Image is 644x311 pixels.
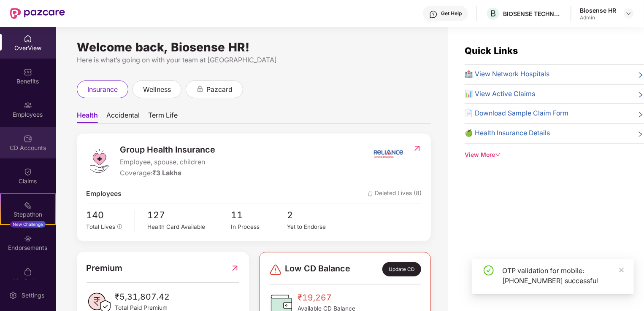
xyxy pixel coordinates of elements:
[465,89,535,99] span: 📊 View Active Claims
[637,91,644,99] span: right
[87,262,123,275] span: Premium
[148,111,178,123] span: Term Life
[147,208,231,223] span: 127
[230,262,239,275] img: RedirectIcon
[465,108,568,119] span: 📄 Download Sample Claim Form
[465,45,518,56] span: Quick Links
[619,267,625,273] span: close
[24,134,32,143] img: svg+xml;base64,PHN2ZyBpZD0iQ0RfQWNjb3VudHMiIGRhdGEtbmFtZT0iQ0QgQWNjb3VudHMiIHhtbG5zPSJodHRwOi8vd3...
[231,208,287,223] span: 11
[429,10,438,19] img: svg+xml;base64,PHN2ZyBpZD0iSGVscC0zMngzMiIgeG1sbnM9Imh0dHA6Ly93d3cudzMub3JnLzIwMDAvc3ZnIiB3aWR0aD...
[77,111,98,123] span: Health
[484,265,494,276] span: check-circle
[287,208,343,223] span: 2
[143,84,171,95] span: wellness
[382,262,421,276] div: Update CD
[231,223,287,231] div: In Process
[24,201,32,209] img: svg+xml;base64,PHN2ZyB4bWxucz0iaHR0cDovL3d3dy53My5vcmcvMjAwMC9zdmciIHdpZHRoPSIyMSIgaGVpZ2h0PSIyMC...
[77,55,431,65] div: Here is what’s going on with your team at [GEOGRAPHIC_DATA]
[24,35,32,43] img: svg+xml;base64,PHN2ZyBpZD0iSG9tZSIgeG1sbnM9Imh0dHA6Ly93d3cudzMub3JnLzIwMDAvc3ZnIiB3aWR0aD0iMjAiIG...
[298,291,355,304] span: ₹19,267
[637,130,644,139] span: right
[580,14,616,21] div: Admin
[490,8,496,19] span: B
[373,143,404,164] img: insurerIcon
[441,10,462,17] div: Get Help
[206,84,233,95] span: pazcard
[87,84,118,95] span: insurance
[503,10,562,18] div: BIOSENSE TECHNOLOGIES PRIVATE LIMITED
[147,223,231,231] div: Health Card Available
[24,101,32,110] img: svg+xml;base64,PHN2ZyBpZD0iRW1wbG95ZWVzIiB4bWxucz0iaHR0cDovL3d3dy53My5vcmcvMjAwMC9zdmciIHdpZHRoPS...
[9,291,17,300] img: svg+xml;base64,PHN2ZyBpZD0iU2V0dGluZy0yMHgyMCIgeG1sbnM9Imh0dHA6Ly93d3cudzMub3JnLzIwMDAvc3ZnIiB3aW...
[495,152,501,158] span: down
[19,291,47,300] div: Settings
[115,290,170,303] span: ₹5,31,807.42
[10,8,65,19] img: New Pazcare Logo
[153,169,182,177] span: ₹3 Lakhs
[24,268,32,276] img: svg+xml;base64,PHN2ZyBpZD0iTXlfT3JkZXJzIiBkYXRhLW5hbWU9Ik15IE9yZGVycyIgeG1sbnM9Imh0dHA6Ly93d3cudz...
[580,6,616,14] div: Biosense HR
[87,189,122,199] span: Employees
[24,168,32,176] img: svg+xml;base64,PHN2ZyBpZD0iQ2xhaW0iIHhtbG5zPSJodHRwOi8vd3d3LnczLm9yZy8yMDAwL3N2ZyIgd2lkdGg9IjIwIi...
[465,69,549,80] span: 🏥 View Network Hospitals
[465,128,550,139] span: 🍏 Health Insurance Details
[285,262,350,276] span: Low CD Balance
[413,144,422,153] img: RedirectIcon
[1,210,55,219] div: Stepathon
[120,143,216,156] span: Group Health Insurance
[637,110,644,119] span: right
[196,85,204,93] div: animation
[287,223,343,231] div: Yet to Endorse
[117,224,122,229] span: info-circle
[625,10,632,17] img: svg+xml;base64,PHN2ZyBpZD0iRHJvcGRvd24tMzJ4MzIiIHhtbG5zPSJodHRwOi8vd3d3LnczLm9yZy8yMDAwL3N2ZyIgd2...
[24,234,32,243] img: svg+xml;base64,PHN2ZyBpZD0iRW5kb3JzZW1lbnRzIiB4bWxucz0iaHR0cDovL3d3dy53My5vcmcvMjAwMC9zdmciIHdpZH...
[269,263,282,276] img: svg+xml;base64,PHN2ZyBpZD0iRGFuZ2VyLTMyeDMyIiB4bWxucz0iaHR0cDovL3d3dy53My5vcmcvMjAwMC9zdmciIHdpZH...
[120,157,216,168] span: Employee, spouse, children
[10,221,46,228] div: New Challenge
[87,148,112,174] img: logo
[106,111,140,123] span: Accidental
[368,191,373,196] img: deleteIcon
[368,189,422,199] span: Deleted Lives (8)
[465,150,644,160] div: View More
[637,71,644,80] span: right
[87,223,116,230] span: Total Lives
[87,208,128,223] span: 140
[24,68,32,76] img: svg+xml;base64,PHN2ZyBpZD0iQmVuZWZpdHMiIHhtbG5zPSJodHRwOi8vd3d3LnczLm9yZy8yMDAwL3N2ZyIgd2lkdGg9Ij...
[120,168,216,179] div: Coverage:
[502,265,624,286] div: OTP validation for mobile: [PHONE_NUMBER] successful
[77,44,431,51] div: Welcome back, Biosense HR!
